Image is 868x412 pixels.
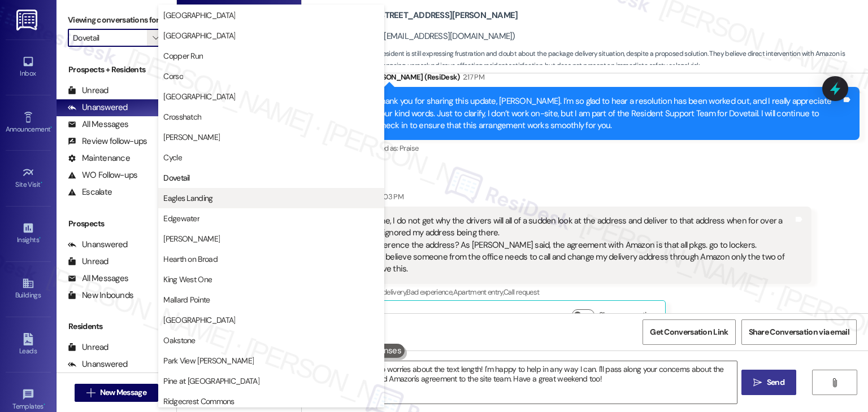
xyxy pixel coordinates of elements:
[86,388,95,397] i: 
[163,335,195,346] span: Oakstone
[50,124,52,132] span: •
[307,30,515,42] div: [PERSON_NAME]. ([EMAIL_ADDRESS][DOMAIN_NAME])
[163,355,254,366] span: Park View [PERSON_NAME]
[767,376,784,388] span: Send
[741,319,857,345] button: Share Conversation via email
[163,192,212,204] span: Eagles Landing
[163,274,212,285] span: King West One
[163,375,259,387] span: Pine at [GEOGRAPHIC_DATA]
[319,191,811,207] div: [PERSON_NAME]
[749,326,849,338] span: Share Conversation via email
[68,358,128,370] div: Unanswered
[650,326,728,338] span: Get Conversation Link
[68,152,130,164] div: Maintenance
[6,274,51,304] a: Buildings
[830,378,839,387] i: 
[68,85,108,97] div: Unread
[68,256,108,268] div: Unread
[367,71,860,87] div: [PERSON_NAME] (ResiDesk)
[16,10,40,30] img: ResiDesk Logo
[68,341,108,353] div: Unread
[163,396,234,407] span: Ridgecrest Commons
[68,102,128,113] div: Unanswered
[163,132,220,143] span: [PERSON_NAME]
[57,218,176,230] div: Prospects
[460,71,484,83] div: 2:17 PM
[100,387,146,398] span: New Message
[367,140,860,156] div: Tagged as:
[68,290,133,301] div: New Inbounds
[68,239,128,251] div: Unanswered
[328,215,793,275] div: You are welcome, I do not get why the drivers will all of a sudden look at the address and delive...
[68,169,137,181] div: WO Follow-ups
[44,401,45,409] span: •
[68,11,165,29] label: Viewing conversations for
[375,191,403,203] div: 3:03 PM
[6,52,51,82] a: Inbox
[599,309,658,321] label: Show suggestions
[453,287,504,297] span: Apartment entry ,
[163,91,235,102] span: [GEOGRAPHIC_DATA]
[57,321,176,332] div: Residents
[73,29,147,47] input: All communities
[741,370,796,395] button: Send
[163,172,189,183] span: Dovetail
[68,135,147,147] div: Review follow-ups
[68,119,128,130] div: All Messages
[163,314,235,326] span: [GEOGRAPHIC_DATA]
[753,378,762,387] i: 
[68,186,112,198] div: Escalate
[163,152,182,163] span: Cycle
[57,64,176,76] div: Prospects + Residents
[163,50,203,62] span: Copper Run
[400,143,418,153] span: Praise
[643,319,735,345] button: Get Conversation Link
[163,10,235,21] span: [GEOGRAPHIC_DATA]
[319,284,811,300] div: Tagged as:
[6,163,51,194] a: Site Visit •
[163,71,183,82] span: Corso
[307,10,518,21] b: Dovetail: Apt. I105, [STREET_ADDRESS][PERSON_NAME]
[307,48,868,72] span: : The resident is still expressing frustration and doubt about the package delivery situation, de...
[163,111,201,122] span: Crosshatch
[163,233,220,244] span: [PERSON_NAME]
[163,30,235,41] span: [GEOGRAPHIC_DATA]
[163,253,218,265] span: Hearth on Broad
[41,179,42,187] span: •
[75,384,158,402] button: New Message
[406,287,453,297] span: Bad experience ,
[163,213,199,224] span: Edgewater
[6,218,51,249] a: Insights •
[313,361,736,404] textarea: Hi {{first_name}}, no worries about the text length! I'm happy to help in any way I can. I'll pas...
[68,273,128,284] div: All Messages
[153,33,159,42] i: 
[504,287,539,297] span: Call request
[39,234,41,242] span: •
[376,95,841,132] div: Thank you for sharing this update, [PERSON_NAME]. I’m so glad to hear a resolution has been worke...
[6,330,51,360] a: Leads
[163,294,210,305] span: Mallard Pointe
